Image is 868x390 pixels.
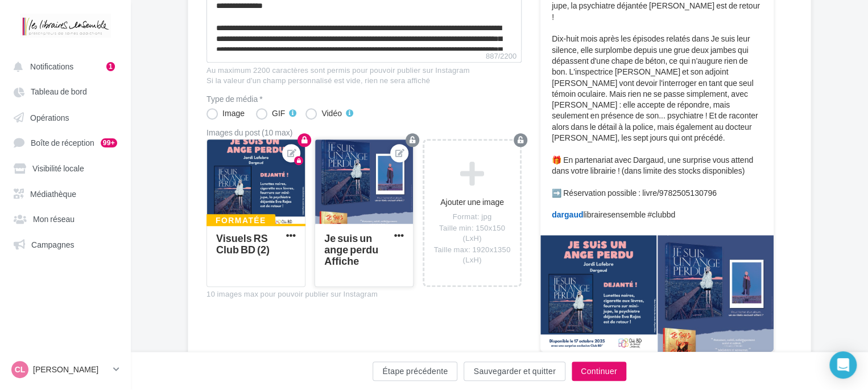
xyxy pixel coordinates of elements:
div: Vidéo [321,109,342,117]
button: Notifications 1 [7,56,119,76]
div: Formatée [206,214,275,227]
div: Visuels RS Club BD (2) [216,232,270,256]
span: Campagnes [31,239,75,249]
span: CL [15,364,26,375]
a: Campagnes [7,233,124,254]
div: GIF [272,109,285,117]
p: [PERSON_NAME] [33,364,109,375]
div: 99+ [101,138,117,147]
button: Sauvegarder et quitter [464,362,565,381]
a: Opérations [7,106,124,127]
button: Continuer [572,362,626,381]
button: Étape précédente [373,362,457,381]
a: Boîte de réception 99+ [7,132,124,153]
span: Visibilité locale [32,163,84,173]
label: 887/2200 [206,50,522,63]
div: Images du post (10 max) [206,129,522,137]
a: CL [PERSON_NAME] [9,359,122,380]
div: 10 images max pour pouvoir publier sur Instagram [206,289,522,299]
div: Image [222,109,245,117]
div: Je suis un ange perdu Affiche [324,232,378,268]
label: Type de média * [206,95,522,103]
span: Boîte de réception [31,138,94,147]
a: Mon réseau [7,208,124,228]
div: Au maximum 2200 caractères sont permis pour pouvoir publier sur Instagram [206,65,522,76]
div: Si la valeur d'un champ personnalisé est vide, rien ne sera affiché [206,76,522,86]
span: Opérations [30,112,69,122]
a: Tableau de bord [7,81,124,101]
span: Tableau de bord [31,87,87,97]
span: dargaud [552,210,583,219]
span: Notifications [30,61,73,71]
div: Open Intercom Messenger [829,351,857,379]
a: Visibilité locale [7,157,124,178]
div: 1 [106,62,115,71]
span: Mon réseau [33,214,75,224]
span: Médiathèque [30,188,76,198]
a: Médiathèque [7,183,124,203]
